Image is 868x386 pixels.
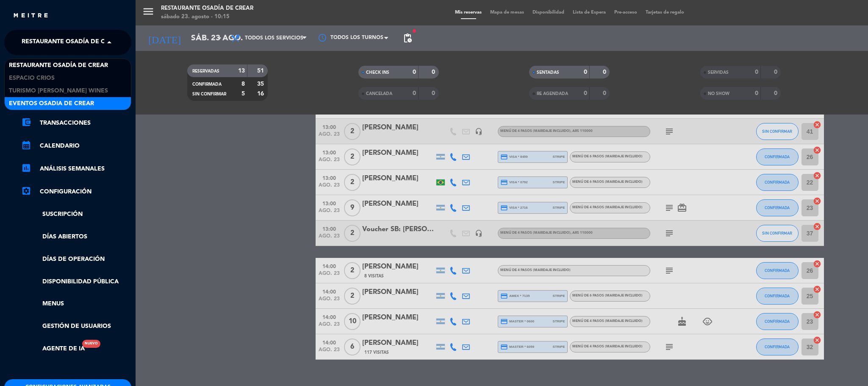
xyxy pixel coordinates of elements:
div: Nuevo [82,340,100,348]
a: assessmentANÁLISIS SEMANALES [21,164,131,174]
i: assessment [21,163,31,173]
span: Restaurante Osadía de Crear [22,34,121,51]
span: Restaurante Osadía de Crear [9,61,108,70]
span: Eventos Osadia de Crear [9,99,94,109]
span: pending_actions [402,33,413,43]
a: Configuración [21,187,131,197]
span: Espacio Crios [9,73,55,83]
i: calendar_month [21,140,31,150]
a: Días abiertos [21,232,131,242]
a: Suscripción [21,210,131,219]
a: Gestión de usuarios [21,322,131,331]
span: fiber_manual_record [412,28,417,34]
a: calendar_monthCalendario [21,141,131,151]
i: settings_applications [21,186,31,196]
img: MEITRE [13,13,49,19]
a: account_balance_walletTransacciones [21,118,131,128]
a: Días de Operación [21,255,131,264]
a: Menus [21,299,131,309]
a: Disponibilidad pública [21,277,131,287]
a: Agente de IANuevo [21,344,85,354]
i: account_balance_wallet [21,117,31,127]
span: Turismo [PERSON_NAME] Wines [9,86,108,96]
